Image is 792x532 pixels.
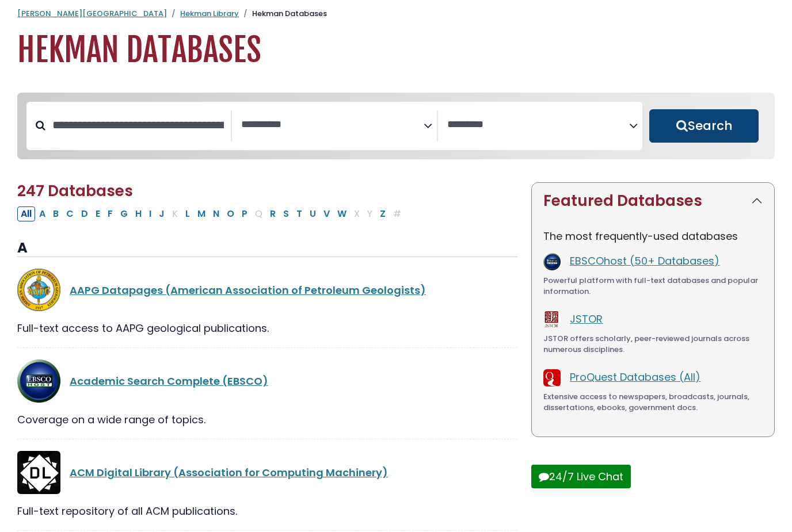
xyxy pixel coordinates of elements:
button: Filter Results D [78,206,92,221]
input: Search database by title or keyword [45,116,231,135]
button: Filter Results H [132,206,145,221]
a: EBSCOhost (50+ Databases) [570,254,719,268]
button: Filter Results S [280,206,292,221]
button: Submit for Search Results [649,109,759,143]
button: Filter Results O [223,206,238,221]
textarea: Search [241,119,423,131]
nav: Search filters [17,93,775,159]
a: Hekman Library [180,8,239,19]
div: Alpha-list to filter by first letter of database name [17,206,406,220]
button: Featured Databases [532,183,774,219]
button: Filter Results B [49,206,62,221]
div: Powerful platform with full-text databases and popular information. [543,275,763,297]
a: AAPG Datapages (American Association of Petroleum Geologists) [70,283,426,297]
div: Extensive access to newspapers, broadcasts, journals, dissertations, ebooks, government docs. [543,391,763,414]
button: Filter Results F [104,206,116,221]
button: All [17,206,35,221]
nav: breadcrumb [17,8,775,20]
button: Filter Results W [334,206,350,221]
button: Filter Results U [306,206,319,221]
a: JSTOR [570,312,603,326]
h1: Hekman Databases [17,31,775,70]
textarea: Search [447,119,629,131]
button: Filter Results P [238,206,251,221]
button: Filter Results J [155,206,168,221]
span: 247 Databases [17,181,133,201]
button: Filter Results E [92,206,104,221]
div: Coverage on a wide range of topics. [17,412,517,427]
button: Filter Results M [194,206,209,221]
button: Filter Results T [293,206,306,221]
div: Full-text access to AAPG geological publications. [17,320,517,336]
li: Hekman Databases [239,8,327,20]
button: Filter Results V [320,206,333,221]
button: Filter Results N [210,206,223,221]
button: Filter Results Z [376,206,389,221]
button: Filter Results C [63,206,77,221]
button: 24/7 Live Chat [531,465,631,488]
a: ACM Digital Library (Association for Computing Machinery) [70,465,388,480]
a: Academic Search Complete (EBSCO) [70,374,268,388]
div: JSTOR offers scholarly, peer-reviewed journals across numerous disciplines. [543,333,763,355]
button: Filter Results G [117,206,131,221]
a: ProQuest Databases (All) [570,370,700,384]
div: Full-text repository of all ACM publications. [17,503,517,519]
a: [PERSON_NAME][GEOGRAPHIC_DATA] [17,8,167,19]
p: The most frequently-used databases [543,228,763,244]
h3: A [17,240,517,257]
button: Filter Results R [266,206,279,221]
button: Filter Results I [146,206,155,221]
button: Filter Results L [182,206,193,221]
button: Filter Results A [36,206,49,221]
